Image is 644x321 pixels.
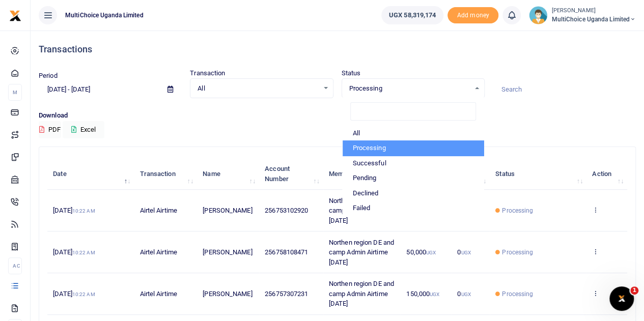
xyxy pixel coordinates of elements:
span: 50,000 [406,248,436,256]
small: 10:22 AM [72,208,95,214]
small: UGX [461,291,470,297]
small: UGX [430,291,439,297]
li: Ac [8,257,22,274]
li: Successful [343,156,484,171]
span: Processing [502,206,533,215]
th: Account Number: activate to sort column ascending [259,158,323,190]
span: 0 [457,248,470,256]
span: 256758108471 [265,248,308,256]
span: 256757307231 [265,290,308,298]
input: Search [493,81,636,98]
span: 150,000 [406,290,439,298]
span: [DATE] [53,248,95,256]
h4: Transactions [39,44,636,55]
span: Northen region DE and camp Admin Airtime [DATE] [329,197,394,224]
li: Wallet ballance [377,6,447,24]
span: MultiChoice Uganda Limited [61,11,148,20]
span: Add money [447,7,498,24]
span: UGX 58,319,174 [389,10,436,20]
th: Status: activate to sort column ascending [490,158,586,190]
a: Add money [447,11,498,18]
span: Northen region DE and camp Admin Airtime [DATE] [329,239,394,266]
span: Airtel Airtime [139,248,177,256]
iframe: Intercom live chat [609,286,634,311]
a: UGX 58,319,174 [381,6,443,24]
span: Processing [502,248,533,257]
img: profile-user [529,6,547,24]
p: Download [39,110,636,121]
span: [DATE] [53,207,95,214]
input: select period [39,81,159,98]
small: 10:22 AM [72,250,95,255]
small: [PERSON_NAME] [551,7,636,15]
th: Name: activate to sort column ascending [197,158,259,190]
span: 1 [630,286,638,295]
span: Processing [349,83,470,94]
span: Airtel Airtime [139,207,177,214]
li: All [343,126,484,141]
img: logo-small [9,10,21,22]
span: All [198,83,318,94]
th: Transaction: activate to sort column ascending [134,158,197,190]
label: Status [342,68,361,78]
th: Action: activate to sort column ascending [586,158,627,190]
label: Period [39,71,58,81]
span: [DATE] [53,290,95,298]
span: Processing [502,289,533,299]
li: Processing [343,140,484,156]
small: UGX [426,250,436,255]
li: Toup your wallet [447,7,498,24]
span: [PERSON_NAME] [203,248,252,256]
span: Northen region DE and camp Admin Airtime [DATE] [329,280,394,307]
li: Declined [343,186,484,201]
span: 256753102920 [265,207,308,214]
span: 0 [457,290,470,298]
span: MultiChoice Uganda Limited [551,15,636,24]
th: Date: activate to sort column descending [47,158,134,190]
span: [PERSON_NAME] [203,290,252,298]
small: 10:22 AM [72,291,95,297]
span: [PERSON_NAME] [203,207,252,214]
button: Excel [63,121,104,138]
button: PDF [39,121,61,138]
li: Pending [343,170,484,186]
span: Airtel Airtime [139,290,177,298]
th: Memo: activate to sort column ascending [323,158,401,190]
a: profile-user [PERSON_NAME] MultiChoice Uganda Limited [529,6,636,24]
li: M [8,84,22,101]
a: logo-small logo-large logo-large [9,11,21,19]
label: Transaction [190,68,225,78]
li: Failed [343,200,484,216]
small: UGX [461,250,470,255]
